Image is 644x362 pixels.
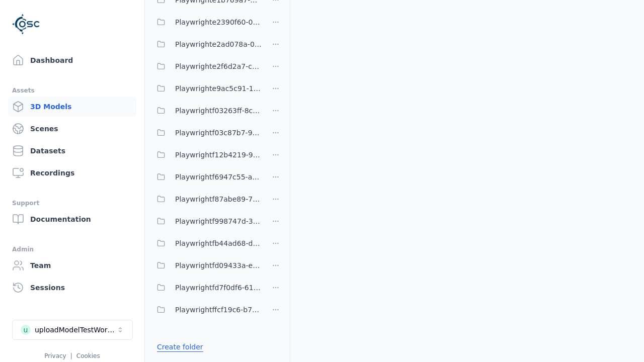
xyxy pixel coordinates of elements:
button: Playwrighte2ad078a-05e1-4952-9952-cd0a03d3c054 [151,34,262,54]
button: Playwrightf03263ff-8cb2-4c6b-ab28-b85a449928b1 [151,101,262,121]
button: Playwrightfd7f0df6-6123-459c-b40e-063e1912f236 [151,278,262,298]
button: Playwrightffcf19c6-b739-4c92-8a22-6e015c6f5c70 [151,300,262,320]
img: Logo [12,10,40,38]
button: Playwrightf998747d-3514-4059-9a88-ca207a52350b [151,211,262,231]
span: Playwrightf87abe89-795a-4558-b272-1516c46e3a97 [175,193,262,205]
span: Playwrighte2390f60-03f3-479d-b54a-66d59fed9540 [175,16,262,28]
a: Documentation [8,209,136,229]
span: Playwrightf12b4219-9525-4842-afac-db475d305d63 [175,149,262,161]
button: Playwrighte2f6d2a7-cd84-4da6-96b5-d9942a8b3dfd [151,56,262,76]
span: Playwrightf03263ff-8cb2-4c6b-ab28-b85a449928b1 [175,105,262,117]
div: Assets [12,84,132,97]
a: Team [8,255,136,276]
span: Playwrightf6947c55-a1ff-44cb-ba80-3607a288b092 [175,171,262,183]
a: Scenes [8,119,136,139]
button: Playwrightf12b4219-9525-4842-afac-db475d305d63 [151,145,262,165]
a: Recordings [8,163,136,183]
span: Playwrightf03c87b7-9018-4775-a7d1-b47fea0411a7 [175,127,262,139]
span: Playwrighte2ad078a-05e1-4952-9952-cd0a03d3c054 [175,38,262,50]
span: Playwrightfd7f0df6-6123-459c-b40e-063e1912f236 [175,282,262,294]
button: Select a workspace [12,320,133,340]
button: Create folder [151,338,209,356]
a: Cookies [76,352,100,359]
div: uploadModelTestWorkspace [35,325,116,335]
button: Playwrightf87abe89-795a-4558-b272-1516c46e3a97 [151,189,262,209]
a: Privacy [44,352,66,359]
span: Playwrighte9ac5c91-1b2b-4bc1-b5a3-a4be549dee4f [175,82,262,95]
a: 3D Models [8,97,136,117]
a: Sessions [8,278,136,298]
span: Playwrightffcf19c6-b739-4c92-8a22-6e015c6f5c70 [175,304,262,316]
div: Support [12,197,132,209]
button: Playwrightf6947c55-a1ff-44cb-ba80-3607a288b092 [151,167,262,187]
button: Playwrightf03c87b7-9018-4775-a7d1-b47fea0411a7 [151,123,262,143]
a: Datasets [8,141,136,161]
span: Playwrightfb44ad68-da23-4d2e-bdbe-6e902587d381 [175,237,262,249]
div: Admin [12,243,132,255]
span: Playwrightfd09433a-e09a-46f2-a8d1-9ed2645adf93 [175,259,262,271]
button: Playwrighte2390f60-03f3-479d-b54a-66d59fed9540 [151,12,262,32]
button: Playwrightfb44ad68-da23-4d2e-bdbe-6e902587d381 [151,233,262,253]
button: Playwrighte9ac5c91-1b2b-4bc1-b5a3-a4be549dee4f [151,78,262,99]
button: Playwrightfd09433a-e09a-46f2-a8d1-9ed2645adf93 [151,255,262,276]
span: Playwrighte2f6d2a7-cd84-4da6-96b5-d9942a8b3dfd [175,60,262,72]
a: Create folder [157,342,203,352]
span: | [70,352,72,359]
div: u [21,325,31,335]
a: Dashboard [8,50,136,70]
span: Playwrightf998747d-3514-4059-9a88-ca207a52350b [175,215,262,227]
